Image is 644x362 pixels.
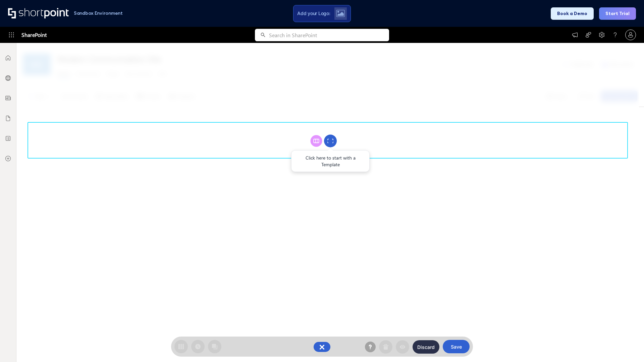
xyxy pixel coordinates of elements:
[610,330,644,362] iframe: Chat Widget
[443,340,470,353] button: Save
[269,29,389,41] input: Search in SharePoint
[297,10,330,16] span: Add your Logo:
[336,10,345,17] img: Upload logo
[551,7,594,20] button: Book a Demo
[74,11,123,15] h1: Sandbox Environment
[599,7,636,20] button: Start Trial
[21,27,47,43] span: SharePoint
[413,340,439,354] button: Discard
